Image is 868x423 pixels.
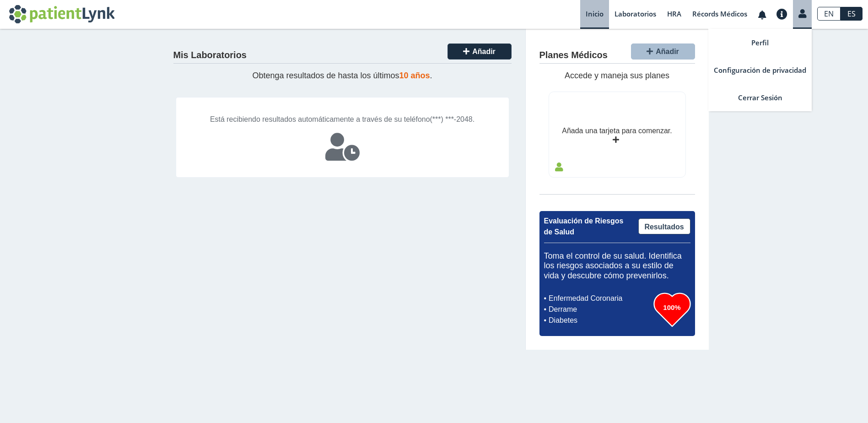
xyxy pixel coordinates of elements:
[173,50,247,61] h4: Mis Laboratorios
[817,7,841,21] a: EN
[544,217,624,236] span: Evaluación de Riesgos de Salud
[546,315,654,326] li: Diabetes
[399,71,430,80] span: 10 años
[544,251,690,281] h5: Toma el control de su salud. Identifica los riesgos asociados a su estilo de vida y descubre cómo...
[708,29,812,56] a: Perfil
[562,125,672,136] div: Añada una tarjeta para comenzar.
[252,71,432,80] span: Obtenga resultados de hasta los últimos .
[654,302,690,313] h3: 100%
[210,115,430,123] span: Está recibiendo resultados automáticamente a través de su teléfono
[546,293,654,304] li: Enfermedad Coronaria
[667,9,681,18] span: HRA
[638,218,690,234] a: Resultados
[447,43,512,60] button: Añadir
[708,56,812,84] a: Configuración de privacidad
[708,84,812,111] a: Cerrar Sesión
[565,71,669,80] span: Accede y maneja sus planes
[539,50,608,61] h4: Planes Médicos
[472,48,496,55] span: Añadir
[631,43,695,60] button: Añadir
[841,7,863,21] a: ES
[656,48,679,55] span: Añadir
[546,304,654,315] li: Derrame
